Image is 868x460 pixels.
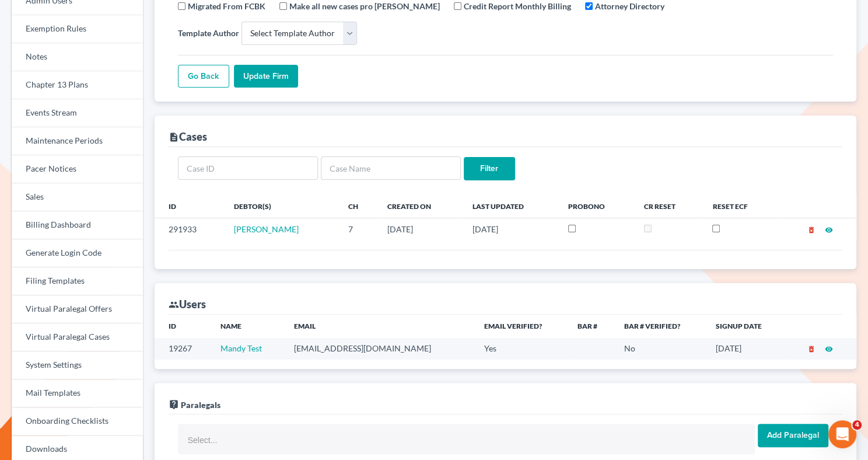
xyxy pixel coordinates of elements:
[12,323,143,351] a: Virtual Paralegal Cases
[807,224,815,234] a: delete_forever
[169,297,206,311] div: Users
[807,226,815,234] i: delete_forever
[178,156,318,180] input: Case ID
[12,379,143,407] a: Mail Templates
[211,315,285,338] th: Name
[703,194,776,218] th: Reset ECF
[615,338,706,360] td: No
[12,43,143,71] a: Notes
[464,157,515,180] input: Filter
[378,194,463,218] th: Created On
[12,407,143,435] a: Onboarding Checklists
[463,194,559,218] th: Last Updated
[807,343,815,353] a: delete_forever
[12,99,143,127] a: Events Stream
[12,239,143,267] a: Generate Login Code
[378,218,463,241] td: [DATE]
[234,65,298,88] input: Update Firm
[828,420,856,448] iframe: Intercom live chat
[706,315,785,338] th: Signup Date
[178,27,239,39] label: Template Author
[825,226,833,234] i: visibility
[285,315,475,338] th: Email
[169,130,207,144] div: Cases
[155,194,225,218] th: ID
[169,399,179,410] i: live_help
[852,420,862,430] span: 4
[807,345,815,353] i: delete_forever
[825,224,833,234] a: visibility
[635,194,703,218] th: CR Reset
[321,156,461,180] input: Case Name
[155,338,212,360] td: 19267
[706,338,785,360] td: [DATE]
[12,127,143,155] a: Maintenance Periods
[463,218,559,241] td: [DATE]
[12,183,143,211] a: Sales
[285,338,475,360] td: [EMAIL_ADDRESS][DOMAIN_NAME]
[12,211,143,239] a: Billing Dashboard
[220,343,262,353] a: Mandy Test
[178,65,229,88] a: Go Back
[169,132,179,142] i: description
[568,315,615,338] th: Bar #
[12,267,143,295] a: Filing Templates
[12,71,143,99] a: Chapter 13 Plans
[234,224,299,234] a: [PERSON_NAME]
[475,338,568,360] td: Yes
[155,315,212,338] th: ID
[475,315,568,338] th: Email Verified?
[12,351,143,379] a: System Settings
[758,424,828,447] input: Add Paralegal
[559,194,635,218] th: ProBono
[225,194,339,218] th: Debtor(s)
[12,155,143,183] a: Pacer Notices
[339,194,378,218] th: Ch
[615,315,706,338] th: Bar # Verified?
[12,295,143,323] a: Virtual Paralegal Offers
[825,345,833,353] i: visibility
[181,400,220,410] span: Paralegals
[339,218,378,241] td: 7
[12,15,143,43] a: Exemption Rules
[155,218,225,241] td: 291933
[169,299,179,310] i: group
[825,343,833,353] a: visibility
